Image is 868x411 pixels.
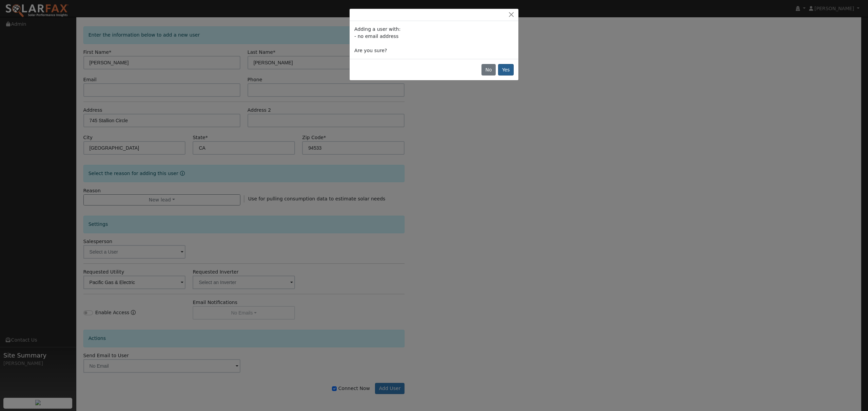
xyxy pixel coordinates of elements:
[481,64,496,75] button: No
[354,34,398,39] span: - no email address
[354,48,387,53] span: Are you sure?
[498,64,514,75] button: Yes
[354,26,400,32] span: Adding a user with:
[507,11,516,18] button: Close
